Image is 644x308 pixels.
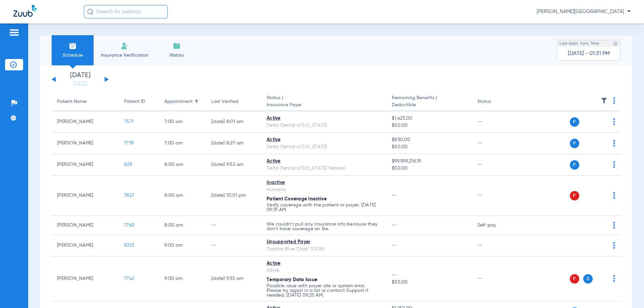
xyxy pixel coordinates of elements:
td: [PERSON_NAME] [52,111,119,133]
td: [PERSON_NAME] [52,176,119,216]
td: [DATE] 10:01 PM [206,176,261,216]
div: Inactive [267,179,381,186]
span: -- [392,193,397,198]
td: 9:00 AM [159,256,206,301]
img: hamburger-icon [9,28,19,37]
div: Capital Blue Cross* (OON) [267,246,381,253]
div: Last Verified [211,98,238,105]
td: -- [472,133,517,154]
div: Delta Dental of [US_STATE] [267,143,381,150]
img: filter.svg [601,97,607,104]
span: $830.00 [392,136,466,143]
img: History [173,42,181,50]
p: Possible issue with payer site or system error. Please try again in a bit or contact Support if n... [267,284,381,298]
div: Last Verified [211,98,256,105]
span: 7571 [124,119,133,124]
span: 7742 [124,276,134,281]
span: 7739 [124,141,134,145]
span: Temporary Data Issue [267,278,317,282]
td: 9:00 AM [159,235,206,256]
div: Delta Dental of [US_STATE] Federal [267,165,381,172]
img: group-dot-blue.svg [613,192,615,199]
td: 8:00 AM [159,154,206,176]
img: Search Icon [87,9,93,15]
div: GEHA [267,267,381,274]
div: Active [267,136,381,143]
span: $99,999,218.19 [392,158,466,165]
span: History [161,52,193,59]
td: [PERSON_NAME] [52,216,119,235]
span: -- [392,243,397,248]
span: [PERSON_NAME][GEOGRAPHIC_DATA] [537,8,631,15]
li: [DATE] [60,72,100,87]
input: Search for patients [84,5,168,18]
td: -- [472,111,517,133]
img: group-dot-blue.svg [613,275,615,282]
td: [DATE] 8:01 AM [206,111,261,133]
span: $50.00 [392,165,466,172]
img: Schedule [69,42,77,50]
td: 8:00 AM [159,176,206,216]
div: Patient ID [124,98,145,105]
div: Unsupported Payer [267,239,381,246]
span: P [570,191,579,200]
span: 7827 [124,193,134,198]
span: 828 [124,162,132,167]
td: -- [472,235,517,256]
td: 8:00 AM [159,216,206,235]
img: last sync help info [613,41,618,46]
td: 7:00 AM [159,111,206,133]
th: Status [472,93,517,111]
th: Remaining Benefits | [386,93,472,111]
span: P [570,117,579,127]
img: Zuub Logo [13,5,37,17]
span: Schedule [57,52,89,59]
span: Deductible [392,102,466,109]
span: 8222 [124,243,134,248]
th: Status | [261,93,386,111]
span: P [570,160,579,170]
div: Humana [267,186,381,193]
span: P [570,274,579,284]
img: group-dot-blue.svg [613,242,615,249]
span: $1,423.00 [392,115,466,122]
span: Insurance Verification [99,52,151,59]
span: $50.00 [392,279,466,286]
p: Verify coverage with the patient or payer. [DATE] 09:31 AM. [267,203,381,212]
img: group-dot-blue.svg [613,222,615,229]
td: [PERSON_NAME] [52,256,119,301]
td: [PERSON_NAME] [52,133,119,154]
span: Insurance Payer [267,102,381,109]
div: Active [267,158,381,165]
img: group-dot-blue.svg [613,140,615,146]
div: Active [267,260,381,267]
td: 7:00 AM [159,133,206,154]
img: group-dot-blue.svg [613,161,615,168]
td: [DATE] 9:52 AM [206,154,261,176]
span: 7760 [124,223,135,228]
span: $50.00 [392,122,466,129]
a: [DATE] [60,80,100,87]
span: P [570,139,579,148]
td: -- [206,216,261,235]
span: -- [392,272,466,279]
span: S [583,274,593,284]
td: [DATE] 9:35 AM [206,256,261,301]
span: -- [392,223,397,228]
div: Appointment [164,98,193,105]
span: Patient Coverage Inactive [267,197,327,201]
div: Patient Name [57,98,87,105]
div: Active [267,115,381,122]
div: Patient ID [124,98,154,105]
td: [PERSON_NAME] [52,154,119,176]
p: We couldn’t pull any insurance info because they don’t have coverage on file. [267,222,381,231]
div: Patient Name [57,98,113,105]
td: -- [472,154,517,176]
div: Appointment [164,98,201,105]
span: $50.00 [392,143,466,150]
td: -- [472,176,517,216]
td: [DATE] 8:27 AM [206,133,261,154]
td: [PERSON_NAME] [52,235,119,256]
td: -- [206,235,261,256]
span: Last Appt. Sync Time: [559,40,600,47]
